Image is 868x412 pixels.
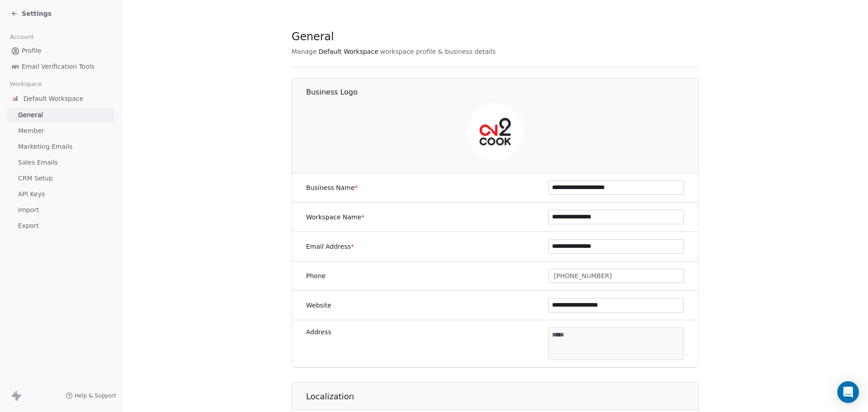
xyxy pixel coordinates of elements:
[548,269,684,283] button: [PHONE_NUMBER]
[306,327,331,336] label: Address
[18,142,72,152] span: Marketing Emails
[306,391,699,402] h1: Localization
[292,30,334,43] span: General
[18,174,53,183] span: CRM Setup
[7,108,114,123] a: General
[75,392,116,399] span: Help & Support
[24,94,83,103] span: Default Workspace
[18,205,39,215] span: Import
[22,62,94,71] span: Email Verification Tools
[380,47,496,56] span: workspace profile & business details
[306,213,364,222] label: Workspace Name
[7,171,114,186] a: CRM Setup
[6,30,38,44] span: Account
[554,271,612,281] span: [PHONE_NUMBER]
[18,158,58,167] span: Sales Emails
[7,123,114,138] a: Member
[18,221,39,231] span: Export
[18,110,43,120] span: General
[306,242,354,251] label: Email Address
[306,87,699,97] h1: Business Logo
[7,59,114,74] a: Email Verification Tools
[7,155,114,170] a: Sales Emails
[22,9,52,18] span: Settings
[467,103,524,161] img: on2cook%20logo-04%20copy.jpg
[7,218,114,233] a: Export
[292,47,317,56] span: Manage
[7,187,114,202] a: API Keys
[18,126,44,136] span: Member
[7,139,114,154] a: Marketing Emails
[18,189,45,199] span: API Keys
[11,9,52,18] a: Settings
[11,94,20,103] img: on2cook%20logo-04%20copy.jpg
[319,47,378,56] span: Default Workspace
[306,183,358,192] label: Business Name
[837,381,859,403] div: Open Intercom Messenger
[6,77,46,91] span: Workspace
[22,46,42,56] span: Profile
[66,392,116,399] a: Help & Support
[306,301,331,310] label: Website
[306,271,325,280] label: Phone
[7,203,114,218] a: Import
[7,43,114,58] a: Profile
